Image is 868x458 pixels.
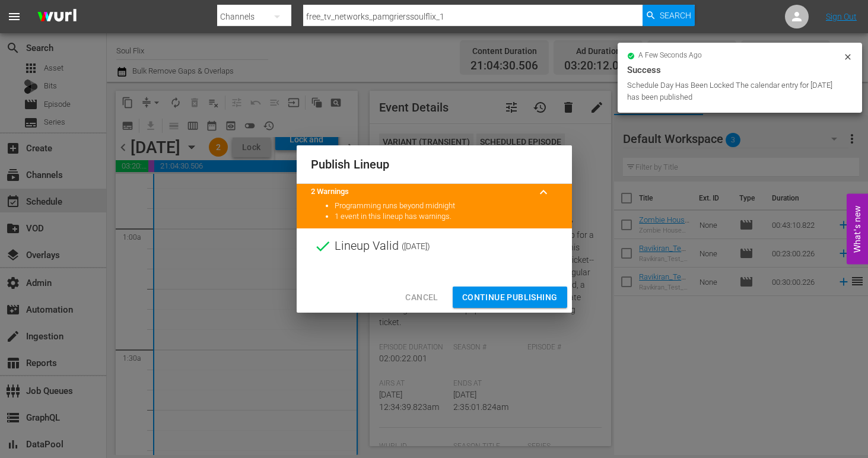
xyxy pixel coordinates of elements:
span: Cancel [405,290,438,305]
li: 1 event in this lineup has warnings. [335,211,558,222]
li: Programming runs beyond midnight [335,201,558,212]
span: a few seconds ago [638,51,702,61]
div: Success [627,63,853,77]
button: Open Feedback Widget [847,194,868,265]
div: Lineup Valid [297,228,572,264]
img: ans4CAIJ8jUAAAAAAAAAAAAAAAAAAAAAAAAgQb4GAAAAAAAAAAAAAAAAAAAAAAAAJMjXAAAAAAAAAAAAAAAAAAAAAAAAgAT5G... [28,3,85,31]
button: Continue Publishing [453,287,567,308]
span: keyboard_arrow_up [536,185,551,199]
button: keyboard_arrow_up [529,178,558,206]
h2: Publish Lineup [311,155,558,174]
title: 2 Warnings [311,186,529,198]
button: Cancel [396,287,447,308]
a: Sign Out [826,12,857,21]
span: Continue Publishing [462,290,558,305]
span: ( [DATE] ) [402,237,430,255]
div: Schedule Day Has Been Locked The calendar entry for [DATE] has been published [627,79,840,103]
span: Search [660,5,691,26]
span: menu [7,9,21,24]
